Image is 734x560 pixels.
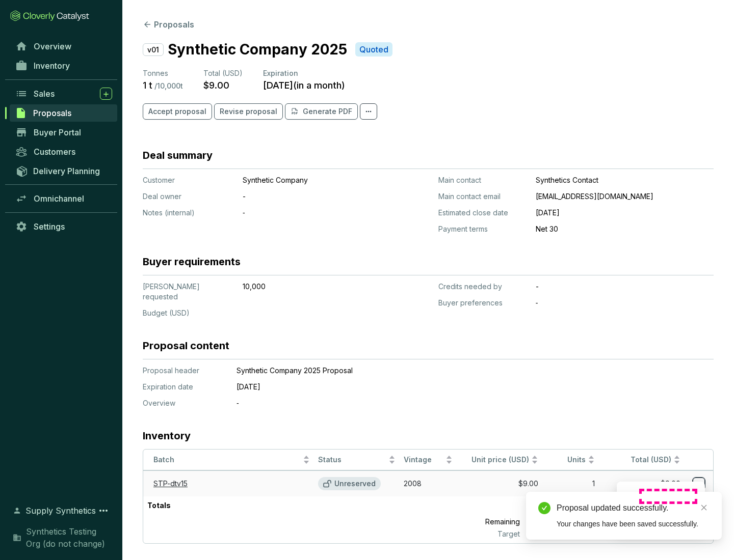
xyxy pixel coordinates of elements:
span: Sales [34,89,55,99]
span: Supply Synthetics [25,505,96,517]
span: Omnichannel [34,193,84,204]
th: Batch [143,450,314,470]
p: $9.00 [203,79,229,91]
p: ‐ [237,398,665,408]
p: Main contact email [438,191,528,202]
h3: Buyer requirements [143,255,241,269]
p: Estimated close date [438,208,528,218]
p: Notes (internal) [143,208,234,218]
span: Total (USD) [631,455,671,464]
span: Proposals [33,108,71,118]
p: Synthetics Contact [536,175,714,185]
button: Revise proposal [214,103,283,120]
button: Proposals [143,18,194,31]
a: Customers [10,143,117,160]
p: v01 [143,43,164,56]
a: STP-dtv15 [153,479,188,488]
span: Customers [34,147,75,157]
p: Main contact [438,175,528,185]
span: Status [318,455,386,465]
p: Reserve credits [639,491,695,501]
p: Unreserved [334,479,376,488]
span: Budget (USD) [143,309,190,317]
p: Credits needed by [438,282,528,292]
span: Units [546,455,586,465]
p: 10,000 [243,282,380,292]
p: Tonnes [143,68,183,78]
p: Synthetic Company [243,175,380,185]
p: 9,999 t [524,515,599,529]
p: Customer [143,175,234,185]
td: 2008 [400,470,457,496]
span: Vintage [404,455,443,465]
span: Accept proposal [148,106,206,117]
a: Inventory [10,57,117,74]
span: Buyer Portal [34,127,81,137]
button: Accept proposal [143,103,212,120]
p: Overview [143,398,224,408]
a: Delivery Planning [10,162,117,179]
p: Synthetic Company 2025 Proposal [237,366,665,376]
p: - [243,191,380,202]
h3: Proposal content [143,339,229,353]
span: Revise proposal [220,106,277,117]
a: Sales [10,85,117,102]
span: Settings [34,221,65,232]
p: 1 t [143,79,152,91]
th: Vintage [400,450,457,470]
a: Settings [10,218,117,235]
span: check-circle [538,502,550,514]
span: Total (USD) [203,69,243,77]
p: Deal owner [143,191,234,202]
span: Unit price (USD) [471,455,529,464]
td: $9.00 [457,470,542,496]
a: Buyer Portal [10,124,117,141]
td: $9.00 [599,470,685,496]
p: [EMAIL_ADDRESS][DOMAIN_NAME] [536,191,714,202]
p: 1 t [523,496,598,515]
span: Inventory [34,61,70,71]
p: [PERSON_NAME] requested [143,282,234,302]
th: Units [542,450,599,470]
p: Buyer preferences [438,298,528,308]
p: Expiration date [143,382,224,392]
p: Generate PDF [303,106,352,117]
a: Omnichannel [10,190,117,207]
button: Generate PDF [285,103,358,120]
span: Synthetics Testing Org (do not change) [26,525,112,550]
div: Your changes have been saved successfully. [557,518,710,529]
p: Totals [143,496,175,515]
p: Payment terms [438,224,528,234]
a: Proposals [10,104,117,122]
p: Proposal header [143,366,224,376]
p: Quoted [359,44,388,55]
span: Overview [34,41,71,51]
p: Remaining [440,515,524,529]
p: Expiration [263,68,345,78]
p: Net 30 [536,224,714,234]
span: Batch [153,455,301,465]
p: Target [440,529,524,539]
h3: Deal summary [143,148,213,162]
span: close [700,504,707,511]
p: 10,000 t [524,529,599,539]
p: [DATE] [237,382,665,392]
div: Proposal updated successfully. [557,502,710,514]
p: ‐ [243,208,380,218]
a: Close [698,502,710,513]
span: Delivery Planning [33,166,100,176]
th: Status [314,450,400,470]
p: [DATE] ( in a month ) [263,79,345,91]
p: - [536,282,714,292]
p: Synthetic Company 2025 [168,39,347,60]
h3: Inventory [143,429,191,443]
a: Overview [10,38,117,55]
p: ‐ [536,298,714,308]
td: 1 [542,470,599,496]
p: [DATE] [536,208,714,218]
p: / 10,000 t [154,81,183,91]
